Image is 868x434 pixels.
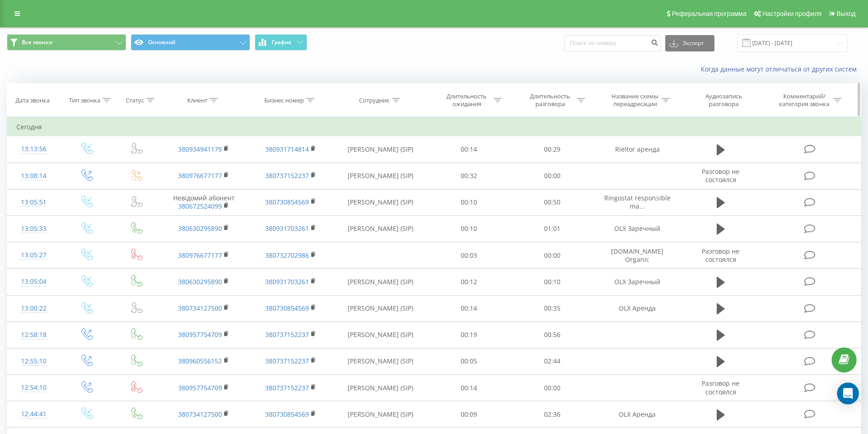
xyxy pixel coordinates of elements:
td: OLX Заречный [594,215,680,242]
td: Rieltor аренда [594,136,680,163]
a: 380934941179 [178,145,222,153]
td: 00:19 [427,322,511,348]
a: 380730854569 [265,304,309,312]
div: 12:58:18 [16,326,51,344]
span: Разговор не состоялся [702,167,740,184]
a: 380734127500 [178,410,222,419]
div: Длительность ожидания [442,92,491,108]
td: 00:32 [427,163,511,189]
a: 380730854569 [265,410,309,419]
td: [PERSON_NAME] (SIP) [334,401,427,428]
input: Поиск по номеру [564,35,661,51]
button: Основной [131,34,250,51]
td: [PERSON_NAME] (SIP) [334,375,427,401]
div: Длительность разговора [526,92,575,108]
td: [PERSON_NAME] (SIP) [334,189,427,215]
a: 380734127500 [178,304,222,312]
td: OLX Заречный [594,269,680,295]
td: 00:09 [427,401,511,428]
td: OLX Аренда [594,401,680,428]
div: Open Intercom Messenger [837,383,859,404]
div: 13:05:33 [16,220,51,238]
div: Клиент [187,97,207,104]
a: 380630295890 [178,277,222,286]
td: 00:10 [427,189,511,215]
a: 380931714814 [265,145,309,153]
div: 13:05:51 [16,194,51,211]
td: [PERSON_NAME] (SIP) [334,215,427,242]
div: 13:13:56 [16,140,51,158]
a: 380737152237 [265,171,309,180]
span: Настройки профиля [762,10,822,17]
td: 00:56 [511,322,594,348]
td: 02:44 [511,348,594,374]
span: Все звонки [22,39,52,46]
div: Статус [126,97,144,104]
td: 00:12 [427,269,511,295]
div: Тип звонка [69,97,100,104]
td: 01:01 [511,215,594,242]
td: 00:14 [427,136,511,163]
td: Невідомий абонент [160,189,247,215]
a: 380737152237 [265,330,309,339]
span: Выход [837,10,856,17]
td: [PERSON_NAME] (SIP) [334,322,427,348]
td: 00:35 [511,295,594,322]
div: Аудиозапись разговора [694,92,753,108]
button: Экспорт [665,35,714,51]
a: 380732702986 [265,251,309,260]
a: Когда данные могут отличаться от других систем [701,65,861,73]
td: [PERSON_NAME] (SIP) [334,136,427,163]
td: 00:00 [511,163,594,189]
div: Сотрудник [359,97,390,104]
a: 380730854569 [265,198,309,206]
div: 13:08:14 [16,167,51,185]
a: 380672524099 [178,202,222,210]
td: [PERSON_NAME] (SIP) [334,348,427,374]
div: Название схемы переадресации [611,92,659,108]
div: 12:54:10 [16,379,51,397]
td: 00:10 [427,215,511,242]
td: 00:00 [511,242,594,269]
td: 00:50 [511,189,594,215]
a: 380976677177 [178,171,222,180]
td: [PERSON_NAME] (SIP) [334,295,427,322]
td: 00:14 [427,295,511,322]
td: 00:14 [427,375,511,401]
a: 380931703261 [265,277,309,286]
span: Разговор не состоялся [702,379,740,396]
span: Реферальная программа [672,10,746,17]
button: Все звонки [7,34,126,51]
td: 00:03 [427,242,511,269]
td: Сегодня [7,118,861,136]
a: 380737152237 [265,357,309,365]
a: 380737152237 [265,383,309,392]
div: Дата звонка [15,97,50,104]
td: [PERSON_NAME] (SIP) [334,163,427,189]
td: 00:00 [511,375,594,401]
a: 380630295890 [178,224,222,233]
span: График [272,39,292,46]
div: 13:00:22 [16,300,51,317]
td: [PERSON_NAME] (SIP) [334,269,427,295]
td: 00:10 [511,269,594,295]
button: График [255,34,307,51]
div: 12:44:41 [16,405,51,423]
a: 380976677177 [178,251,222,260]
span: Разговор не состоялся [702,247,740,264]
div: 13:05:04 [16,273,51,291]
a: 380960556152 [178,357,222,365]
a: 380931703261 [265,224,309,233]
span: Ringostat responsible ma... [604,194,671,210]
td: [DOMAIN_NAME] Organic [594,242,680,269]
td: 02:36 [511,401,594,428]
div: Бизнес номер [264,97,304,104]
div: 13:05:27 [16,246,51,264]
div: 12:55:10 [16,352,51,370]
td: 00:29 [511,136,594,163]
td: 00:05 [427,348,511,374]
a: 380957754709 [178,383,222,392]
a: 380957754709 [178,330,222,339]
td: OLX Аренда [594,295,680,322]
div: Комментарий/категория звонка [778,92,831,108]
